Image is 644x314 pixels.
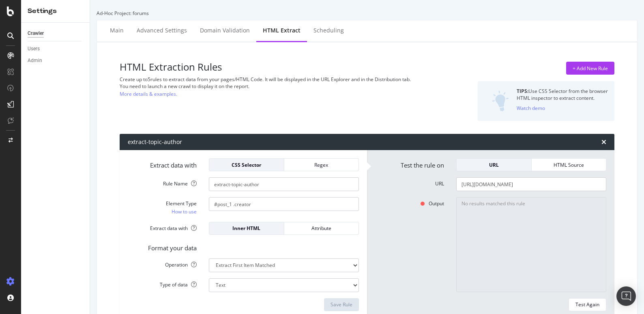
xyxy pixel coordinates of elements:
[263,26,301,34] div: HTML Extract
[456,197,606,292] textarea: No results matched this rule
[28,45,84,53] a: Users
[28,56,42,65] div: Admin
[120,83,445,90] div: You need to launch a new crawl to display it on the report.
[331,301,352,308] div: Save Rule
[122,177,203,187] label: Rule Name
[517,101,545,114] button: Watch demo
[291,225,352,232] div: Attribute
[28,56,84,65] a: Admin
[120,62,445,72] h3: HTML Extraction Rules
[291,161,352,168] div: Regex
[128,138,182,146] div: extract-topic-author
[456,177,606,191] input: Set a URL
[122,258,203,268] label: Operation
[492,90,509,112] img: DZQOUYU0WpgAAAAASUVORK5CYII=
[284,158,359,171] button: Regex
[566,62,614,75] button: + Add New Rule
[216,225,277,232] div: Inner HTML
[122,222,203,232] label: Extract data with
[369,177,450,187] label: URL
[517,105,545,112] div: Watch demo
[517,88,608,95] div: Use CSS Selector from the browser
[209,222,284,235] button: Inner HTML
[122,241,203,252] label: Format your data
[575,301,599,308] div: Test Again
[120,90,177,98] a: More details & examples.
[209,158,284,171] button: CSS Selector
[456,158,532,171] button: URL
[569,298,606,311] button: Test Again
[216,161,277,168] div: CSS Selector
[172,207,197,216] a: How to use
[28,6,83,16] div: Settings
[120,76,445,83] div: Create up to 5 rules to extract data from your pages/HTML Code. It will be displayed in the URL E...
[517,88,528,95] strong: TIPS:
[538,161,600,168] div: HTML Source
[573,65,608,72] div: + Add New Rule
[209,177,359,191] input: Provide a name
[28,45,40,53] div: Users
[532,158,607,171] button: HTML Source
[97,10,638,17] div: Ad-Hoc Project: forums
[122,158,203,170] label: Extract data with
[324,298,359,311] button: Save Rule
[28,29,44,38] div: Crawler
[313,26,344,34] div: Scheduling
[463,161,525,168] div: URL
[137,26,187,34] div: Advanced Settings
[209,197,359,211] input: CSS Expression
[128,200,197,207] div: Element Type
[110,26,124,34] div: Main
[616,286,636,306] div: Open Intercom Messenger
[200,26,250,34] div: Domain Validation
[517,95,608,101] div: HTML inspector to extract content.
[601,139,606,145] div: times
[369,158,450,170] label: Test the rule on
[28,29,84,38] a: Crawler
[284,222,359,235] button: Attribute
[122,278,203,288] label: Type of data
[369,197,450,207] label: Output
